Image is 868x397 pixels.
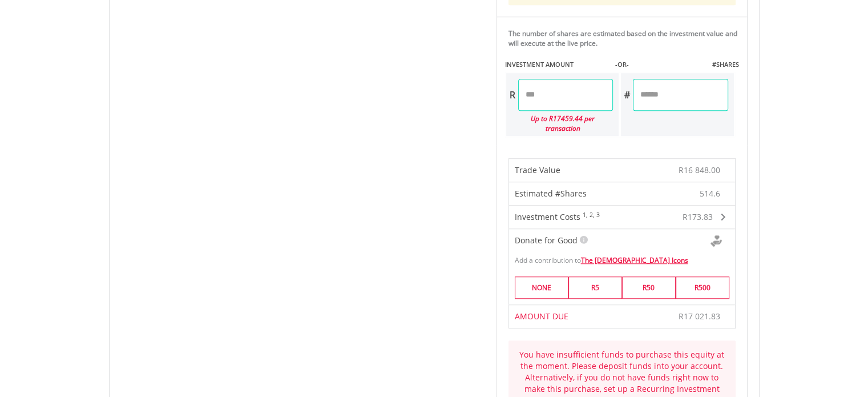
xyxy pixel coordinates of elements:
[515,235,578,246] span: Donate for Good
[515,311,568,322] span: AMOUNT DUE
[679,311,720,322] span: R17 021.83
[676,276,729,299] label: R500
[515,276,568,299] label: NONE
[622,276,676,299] label: R50
[506,111,613,136] div: Up to R17459.44 per transaction
[712,60,738,69] label: #SHARES
[621,79,633,111] div: #
[515,188,587,199] span: Estimated #Shares
[581,255,688,265] a: The [DEMOGRAPHIC_DATA] Icons
[679,165,720,175] span: R16 848.00
[700,188,720,199] span: 514.6
[508,29,742,48] div: The number of shares are estimated based on the investment value and will execute at the live price.
[515,211,580,222] span: Investment Costs
[568,276,622,299] label: R5
[505,60,574,69] label: INVESTMENT AMOUNT
[515,165,560,175] span: Trade Value
[615,60,628,69] label: -OR-
[683,211,713,222] span: R173.83
[509,250,735,265] div: Add a contribution to
[710,235,722,247] img: Donte For Good
[506,79,518,111] div: R
[583,211,600,219] sup: 1, 2, 3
